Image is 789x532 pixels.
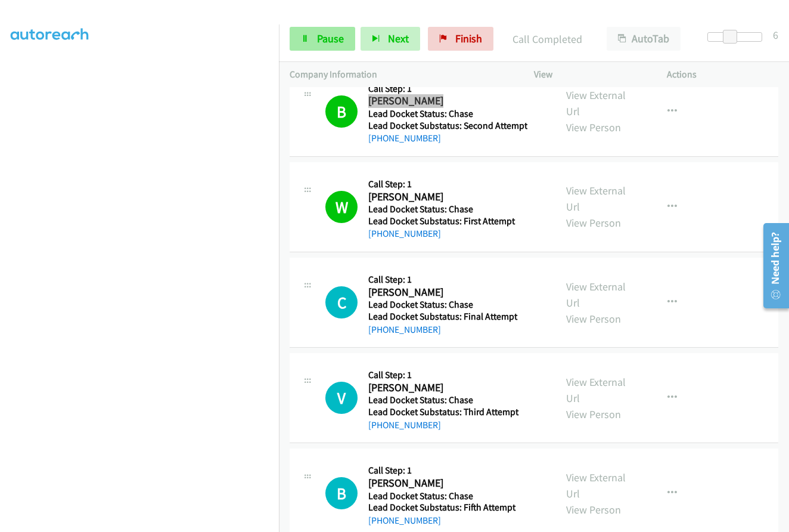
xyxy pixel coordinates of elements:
a: [PHONE_NUMBER] [368,419,441,431]
p: View [534,67,645,82]
div: 6 [773,27,778,43]
a: Pause [290,27,355,51]
h5: Lead Docket Substatus: Third Attempt [368,406,524,418]
h2: [PERSON_NAME] [368,190,524,204]
a: View External Url [566,184,626,214]
div: The call is yet to be attempted [325,382,358,414]
span: Next [388,32,409,45]
a: [PHONE_NUMBER] [368,132,441,144]
a: View External Url [566,280,626,310]
h2: [PERSON_NAME] [368,286,524,299]
h5: Lead Docket Substatus: Final Attempt [368,311,524,323]
a: View External Url [566,88,626,118]
button: AutoTab [607,27,681,51]
p: Call Completed [510,31,585,47]
div: The call is yet to be attempted [325,477,358,509]
h5: Lead Docket Status: Chase [368,394,524,406]
a: [PHONE_NUMBER] [368,228,441,239]
h2: [PERSON_NAME] [368,94,524,108]
h5: Call Step: 1 [368,83,527,95]
h1: B [325,477,358,509]
h5: Lead Docket Substatus: Fifth Attempt [368,502,524,514]
a: View Person [566,120,621,134]
h1: W [325,191,358,223]
h5: Call Step: 1 [368,178,524,190]
h1: V [325,382,358,414]
h5: Call Step: 1 [368,274,524,286]
button: Next [361,27,420,51]
a: View External Url [566,471,626,500]
a: View External Url [566,375,626,405]
h2: [PERSON_NAME] [368,381,524,395]
h5: Lead Docket Status: Chase [368,299,524,311]
a: View Person [566,216,621,230]
h5: Lead Docket Status: Chase [368,108,527,120]
h1: B [325,95,358,128]
span: Pause [317,32,344,45]
h5: Lead Docket Status: Chase [368,490,524,502]
h5: Call Step: 1 [368,465,524,477]
a: View Person [566,312,621,326]
span: Finish [455,32,482,45]
a: [PHONE_NUMBER] [368,324,441,335]
a: View Person [566,503,621,516]
h2: [PERSON_NAME] [368,477,524,490]
a: [PHONE_NUMBER] [368,515,441,526]
h5: Call Step: 1 [368,369,524,381]
h5: Lead Docket Substatus: Second Attempt [368,120,527,132]
h5: Lead Docket Substatus: First Attempt [368,215,524,227]
a: Finish [428,27,493,51]
p: Actions [667,67,778,82]
h1: C [325,286,358,318]
h5: Lead Docket Status: Chase [368,203,524,215]
iframe: Resource Center [754,218,789,313]
a: View Person [566,407,621,421]
p: Company Information [290,67,512,82]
